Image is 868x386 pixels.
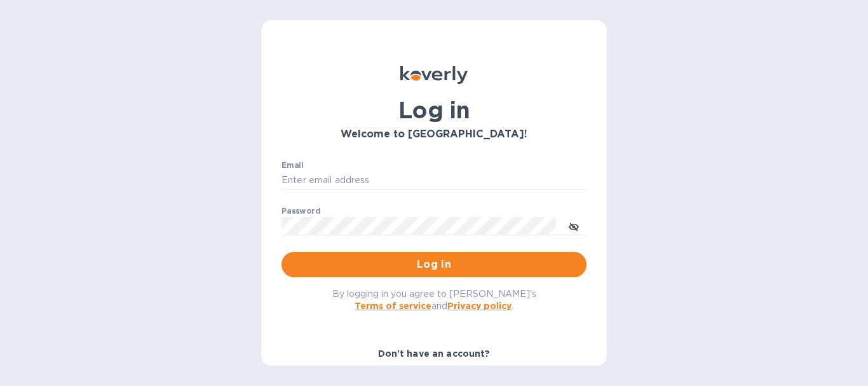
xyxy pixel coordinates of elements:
[561,213,587,238] button: toggle password visibility
[281,128,587,141] h3: Welcome to [GEOGRAPHIC_DATA]!
[355,301,431,311] a: Terms of service
[281,252,587,277] button: Log in
[281,97,587,123] h1: Log in
[400,66,468,84] img: Koverly
[378,348,491,359] b: Don't have an account?
[447,301,512,311] a: Privacy policy
[281,162,304,169] label: Email
[292,257,576,272] span: Log in
[281,207,320,215] label: Password
[332,289,536,311] span: By logging in you agree to [PERSON_NAME]'s and .
[281,171,587,190] input: Enter email address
